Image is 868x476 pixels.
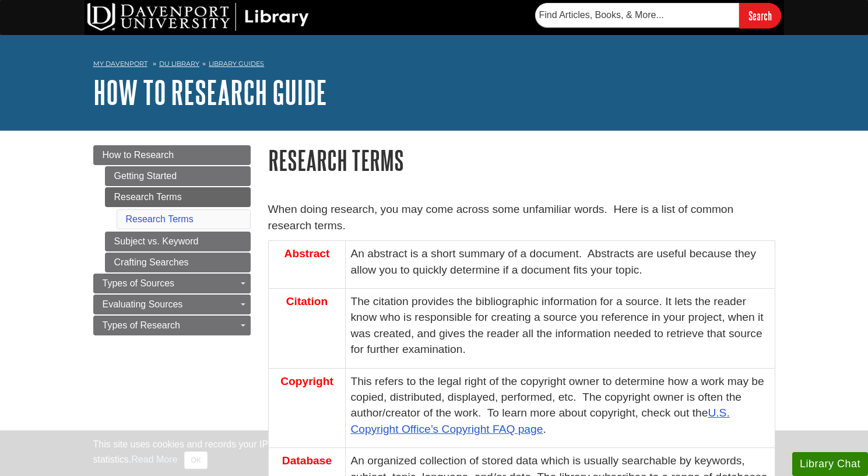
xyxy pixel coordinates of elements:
[93,56,775,75] nav: breadcrumb
[350,407,729,435] a: U.S. Copyright Office’s Copyright FAQ page
[268,201,775,235] p: When doing research, you may come across some unfamiliar words. Here is a list of common research...
[282,454,332,467] b: Database
[87,3,309,31] img: DU Library
[103,320,180,330] span: Types of Research
[93,295,251,314] a: Evaluating Sources
[184,452,207,469] button: Close
[93,59,147,69] a: My Davenport
[350,246,769,278] p: An abstract is a short summary of a document. Abstracts are useful because they allow you to quic...
[131,454,177,464] a: Read More
[103,150,174,160] span: How to Research
[93,74,327,110] a: How to Research Guide
[103,278,175,288] span: Types of Sources
[105,232,251,251] a: Subject vs. Keyword
[268,145,775,175] h1: Research Terms
[105,253,251,272] a: Crafting Searches
[535,3,739,27] input: Find Articles, Books, & More...
[103,299,183,309] span: Evaluating Sources
[286,295,328,307] span: Citation
[350,293,769,358] p: The citation provides the bibliographic information for a source. It lets the reader know who is ...
[350,373,769,437] p: This refers to the legal right of the copyright owner to determine how a work may be copied, dist...
[105,187,251,207] a: Research Terms
[209,60,264,68] a: Library Guides
[280,375,333,387] b: Copyright
[284,247,330,260] span: Abstract
[93,316,251,335] a: Types of Research
[93,145,251,335] div: Guide Page Menu
[93,145,251,165] a: How to Research
[93,274,251,293] a: Types of Sources
[93,437,775,469] div: This site uses cookies and records your IP address for usage statistics. Additionally, we use Goo...
[159,60,199,68] a: DU Library
[739,3,781,28] input: Search
[126,214,194,224] a: Research Terms
[535,3,781,28] form: Searches DU Library's articles, books, and more
[792,452,868,476] button: Library Chat
[105,166,251,186] a: Getting Started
